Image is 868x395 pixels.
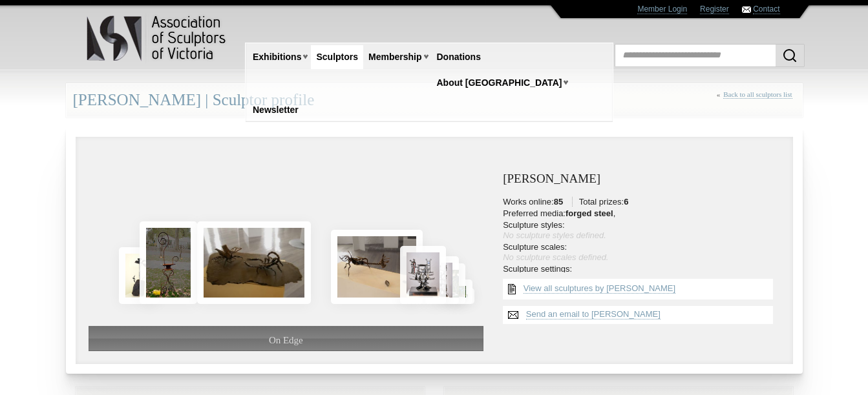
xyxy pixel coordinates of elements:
img: View all {sculptor_name} sculptures list [503,279,521,299]
a: Back to all sculptors list [723,90,792,99]
img: Contact ASV [742,6,751,13]
a: Membership [363,45,427,69]
img: Send an email to Paul Cacioli [503,306,524,324]
div: No sculpture scales defined. [503,252,779,263]
span: On Edge [269,335,303,345]
strong: 85 [554,197,563,207]
a: View all sculptures by [PERSON_NAME] [524,283,675,294]
a: Member Login [637,5,687,14]
img: Search [782,48,798,63]
div: No sculpture styles defined. [503,230,779,241]
li: Sculpture settings: [503,264,779,285]
li: Works online: Total prizes: [503,197,779,207]
a: Donations [432,45,486,69]
a: Send an email to [PERSON_NAME] [526,309,661,319]
a: Register [700,5,729,14]
a: Exhibitions [248,45,306,69]
strong: forged steel [566,208,613,218]
img: Caught [331,230,423,304]
li: Sculpture scales: [503,242,779,263]
img: Confrontation [197,221,311,304]
img: Dragon [140,221,197,303]
a: Newsletter [248,98,304,122]
div: « [717,90,796,113]
img: On Edge [400,246,447,304]
a: Contact [753,5,779,14]
li: Preferred media: , [503,208,779,219]
h3: [PERSON_NAME] [503,172,779,186]
a: Sculptors [311,45,363,69]
a: About [GEOGRAPHIC_DATA] [432,71,567,95]
strong: 6 [624,197,628,207]
img: Jack-in-the-Pulpit [119,247,158,304]
img: logo.png [86,13,228,64]
div: [PERSON_NAME] | Sculptor profile [66,83,803,117]
li: Sculpture styles: [503,220,779,241]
